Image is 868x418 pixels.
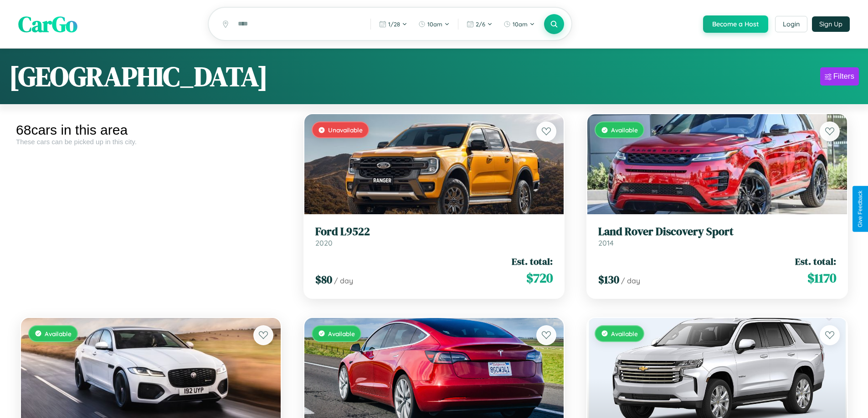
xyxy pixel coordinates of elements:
[820,67,859,86] button: Filters
[18,9,77,39] span: CarGo
[833,72,854,81] div: Filters
[598,272,619,287] span: $ 130
[414,17,454,31] button: 10am
[328,126,363,134] span: Unavailable
[526,269,553,287] span: $ 720
[16,122,286,138] div: 68 cars in this area
[857,191,863,227] div: Give Feedback
[598,238,614,247] span: 2014
[9,58,268,95] h1: [GEOGRAPHIC_DATA]
[512,255,553,268] span: Est. total:
[16,138,286,146] div: These cars can be picked up in this city.
[462,17,497,31] button: 2/6
[476,20,485,28] span: 2 / 6
[334,276,353,285] span: / day
[775,16,807,32] button: Login
[598,225,836,238] h3: Land Rover Discovery Sport
[621,276,640,285] span: / day
[513,20,528,28] span: 10am
[812,16,850,32] button: Sign Up
[795,255,836,268] span: Est. total:
[45,330,72,337] span: Available
[807,269,836,287] span: $ 1170
[315,225,553,247] a: Ford L95222020
[611,126,638,134] span: Available
[388,20,400,28] span: 1 / 28
[499,17,539,31] button: 10am
[315,272,332,287] span: $ 80
[611,330,638,337] span: Available
[703,15,768,33] button: Become a Host
[427,20,442,28] span: 10am
[315,225,553,238] h3: Ford L9522
[328,330,355,337] span: Available
[598,225,836,247] a: Land Rover Discovery Sport2014
[315,238,333,247] span: 2020
[375,17,412,31] button: 1/28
